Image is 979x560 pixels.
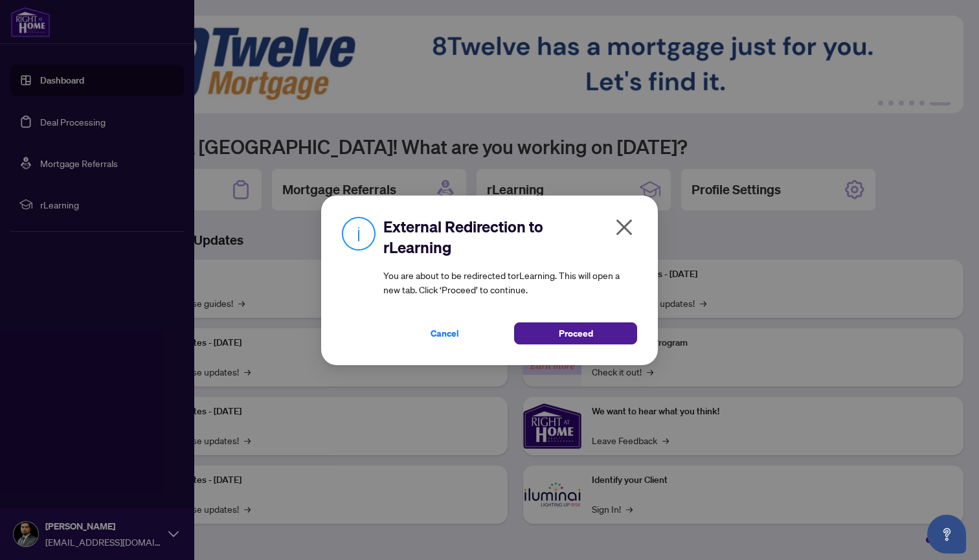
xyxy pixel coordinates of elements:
[383,216,637,258] h2: External Redirection to rLearning
[559,323,593,344] span: Proceed
[383,322,506,344] button: Cancel
[383,216,637,344] div: You are about to be redirected to rLearning . This will open a new tab. Click ‘Proceed’ to continue.
[927,515,966,554] button: Open asap
[431,323,459,344] span: Cancel
[342,216,376,251] img: Info Icon
[614,217,635,238] span: close
[514,322,637,344] button: Proceed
